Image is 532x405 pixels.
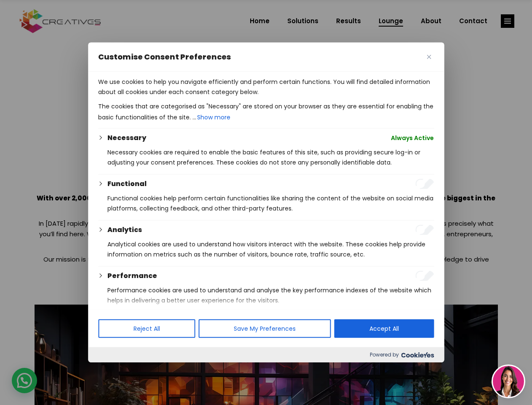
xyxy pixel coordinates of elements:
button: Performance [107,271,157,281]
button: Close [424,52,434,62]
button: Necessary [107,133,146,143]
button: Analytics [107,225,142,235]
p: Analytical cookies are used to understand how visitors interact with the website. These cookies h... [107,239,434,259]
button: Functional [107,179,147,189]
p: Functional cookies help perform certain functionalities like sharing the content of the website o... [107,193,434,213]
button: Accept All [334,319,434,338]
span: Customise Consent Preferences [98,52,231,62]
input: Enable Performance [415,271,434,281]
img: agent [493,366,524,397]
div: Powered by [88,347,444,362]
p: Performance cookies are used to understand and analyse the key performance indexes of the website... [107,285,434,305]
span: Always Active [391,133,434,143]
img: Cookieyes logo [401,352,434,358]
button: Reject All [98,319,195,338]
input: Enable Analytics [415,225,434,235]
button: Save My Preferences [198,319,331,338]
button: Show more [196,111,231,123]
div: Customise Consent Preferences [88,43,444,362]
p: The cookies that are categorised as "Necessary" are stored on your browser as they are essential ... [98,101,434,123]
img: Close [427,55,431,59]
p: Necessary cookies are required to enable the basic features of this site, such as providing secur... [107,147,434,167]
input: Enable Functional [415,179,434,189]
p: We use cookies to help you navigate efficiently and perform certain functions. You will find deta... [98,77,434,97]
